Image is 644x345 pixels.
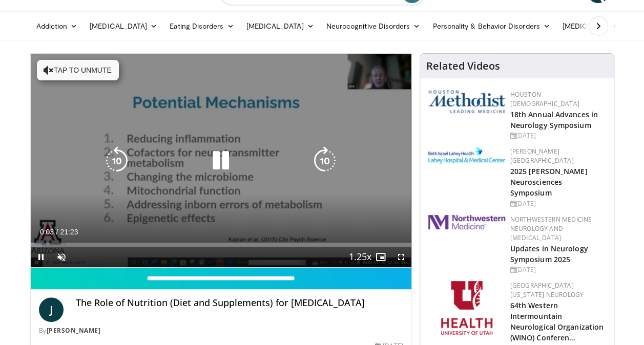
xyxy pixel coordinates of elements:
[510,131,606,140] div: [DATE]
[163,16,240,36] a: Eating Disorders
[47,326,101,335] a: [PERSON_NAME]
[428,215,505,229] img: 2a462fb6-9365-492a-ac79-3166a6f924d8.png.150x105_q85_autocrop_double_scale_upscale_version-0.2.jpg
[426,60,500,72] h4: Related Videos
[40,228,54,236] span: 0:03
[428,90,505,113] img: 5e4488cc-e109-4a4e-9fd9-73bb9237ee91.png.150x105_q85_autocrop_double_scale_upscale_version-0.2.png
[30,16,84,36] a: Addiction
[510,244,588,264] a: Updates in Neurology Symposium 2025
[56,228,58,236] span: /
[39,297,64,322] a: J
[510,147,574,165] a: [PERSON_NAME][GEOGRAPHIC_DATA]
[441,281,492,335] img: f6362829-b0a3-407d-a044-59546adfd345.png.150x105_q85_autocrop_double_scale_upscale_version-0.2.png
[428,147,505,164] img: e7977282-282c-4444-820d-7cc2733560fd.jpg.150x105_q85_autocrop_double_scale_upscale_version-0.2.jpg
[510,281,584,299] a: [GEOGRAPHIC_DATA][US_STATE] Neurology
[76,297,403,309] h4: The Role of Nutrition (Diet and Supplements) for [MEDICAL_DATA]
[51,247,72,267] button: Unmute
[31,243,411,247] div: Progress Bar
[510,110,598,130] a: 18th Annual Advances in Neurology Symposium
[426,16,556,36] a: Personality & Behavior Disorders
[370,247,391,267] button: Enable picture-in-picture mode
[510,90,579,108] a: Houston [DEMOGRAPHIC_DATA]
[350,247,370,267] button: Playback Rate
[510,265,606,274] div: [DATE]
[320,16,427,36] a: Neurocognitive Disorders
[84,16,163,36] a: [MEDICAL_DATA]
[39,326,403,335] div: By
[510,166,588,198] a: 2025 [PERSON_NAME] Neurosciences Symposium
[510,199,606,208] div: [DATE]
[37,60,119,80] button: Tap to unmute
[60,228,78,236] span: 21:23
[240,16,320,36] a: [MEDICAL_DATA]
[31,247,51,267] button: Pause
[510,215,592,242] a: Northwestern Medicine Neurology and [MEDICAL_DATA]
[31,54,411,268] video-js: Video Player
[391,247,411,267] button: Fullscreen
[510,300,604,342] a: 64th Western Intermountain Neurological Organization (WINO) Conferen…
